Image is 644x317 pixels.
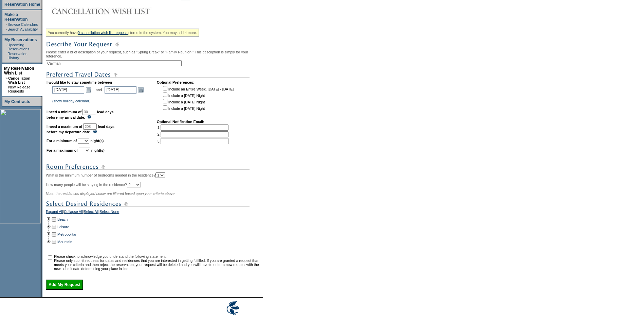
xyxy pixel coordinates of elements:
[46,210,261,216] div: | | |
[47,124,114,134] b: lead days before my departure date.
[64,210,83,216] a: Collapse All
[84,210,99,216] a: Select All
[5,76,7,80] b: »
[57,225,69,229] a: Leisure
[46,210,63,216] a: Expand All
[95,85,103,95] td: and
[54,254,261,271] td: Please check to acknowledge you understand the following statement: Please only submit requests f...
[90,139,104,143] b: night(s)
[78,31,128,35] a: 0 cancellation wish list requests
[85,86,92,94] a: Open the calendar popup.
[6,22,7,27] td: ·
[105,86,136,94] input: Date format: M/D/Y. Shortcut keys: [T] for Today. [UP] or [.] for Next Day. [DOWN] or [,] for Pre...
[158,124,228,131] td: 1.
[4,12,28,22] a: Make a Reservation
[7,52,27,60] a: Reservation History
[46,280,83,290] input: Add My Request
[4,99,30,104] a: My Contracts
[7,43,29,51] a: Upcoming Reservations
[158,131,228,137] td: 2.
[7,27,38,31] a: Search Availability
[47,148,78,152] b: For a maximum of
[5,85,7,93] td: ·
[162,85,234,115] td: Include an Entire Week, [DATE] - [DATE] Include a [DATE] Night Include a [DATE] Night Include a [...
[52,86,84,94] input: Date format: M/D/Y. Shortcut keys: [T] for Today. [UP] or [.] for Next Day. [DOWN] or [,] for Pre...
[7,22,38,27] a: Browse Calendars
[8,85,30,93] a: New Release Requests
[57,217,68,221] a: Beach
[4,2,40,7] a: Reservation Home
[46,163,250,171] img: subTtlRoomPreferences.gif
[46,4,182,18] img: Cancellation Wish List
[4,66,34,76] a: My Reservation Wish List
[57,232,77,236] a: Metropolitan
[6,43,7,51] td: ·
[93,130,97,133] img: questionMark_lightBlue.gif
[137,86,145,94] a: Open the calendar popup.
[47,80,112,84] b: I would like to stay sometime between
[8,76,30,84] a: Cancellation Wish List
[157,120,204,124] b: Optional Notification Email:
[47,124,82,129] b: I need a maximum of
[91,148,105,152] b: night(s)
[47,139,77,143] b: For a minimum of
[47,110,81,114] b: I need a minimum of
[158,138,228,144] td: 3.
[6,27,7,31] td: ·
[6,52,7,60] td: ·
[57,240,72,244] a: Mountain
[46,26,261,290] div: Please enter a brief description of your request, such as "Spring Break" or "Family Reunion." Thi...
[4,37,37,42] a: My Reservations
[52,99,91,103] a: (show holiday calendar)
[157,80,195,84] b: Optional Preferences:
[47,110,114,119] b: lead days before my arrival date.
[46,191,174,196] span: Note: the residences displayed below are filtered based upon your criteria above
[87,115,91,119] img: questionMark_lightBlue.gif
[46,29,199,37] div: You currently have stored in the system. You may add 4 more.
[99,210,119,216] a: Select None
